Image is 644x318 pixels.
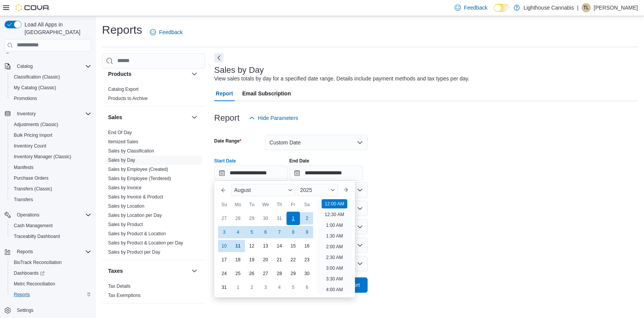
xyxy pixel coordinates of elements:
[246,267,258,280] div: day-26
[323,242,346,251] li: 2:00 AM
[301,281,313,293] div: day-6
[214,75,470,83] div: View sales totals by day for a specified date range. Details include payment methods and tax type...
[11,290,91,299] span: Reports
[14,306,36,315] a: Settings
[108,213,162,218] a: Sales by Location per Day
[214,66,264,75] h3: Sales by Day
[108,139,138,144] a: Itemized Sales
[11,221,91,230] span: Cash Management
[14,247,91,256] span: Reports
[273,198,286,211] div: Th
[301,240,313,252] div: day-16
[214,113,240,123] h3: Report
[108,267,123,275] h3: Taxes
[8,231,94,242] button: Traceabilty Dashboard
[260,212,272,225] div: day-30
[108,240,183,246] span: Sales by Product & Location per Day
[14,74,60,80] span: Classification (Classic)
[14,154,71,160] span: Inventory Manager (Classic)
[14,85,56,91] span: My Catalog (Classic)
[323,274,346,284] li: 3:30 AM
[17,63,33,69] span: Catalog
[8,82,94,93] button: My Catalog (Classic)
[218,240,230,252] div: day-10
[218,254,230,266] div: day-17
[108,283,131,289] span: Tax Details
[108,166,168,172] span: Sales by Employee (Created)
[11,94,40,103] a: Promotions
[297,184,338,196] div: Button. Open the year selector. 2025 is currently selected.
[287,198,299,211] div: Fr
[14,247,36,256] button: Reports
[11,258,91,267] span: BioTrack Reconciliation
[2,210,94,220] button: Operations
[8,119,94,130] button: Adjustments (Classic)
[14,62,36,71] button: Catalog
[2,61,94,72] button: Catalog
[260,254,272,266] div: day-20
[190,113,199,122] button: Sales
[323,264,346,273] li: 3:00 AM
[11,72,63,82] a: Classification (Classic)
[8,72,94,82] button: Classification (Classic)
[108,221,143,228] span: Sales by Product
[108,157,135,163] span: Sales by Day
[11,184,55,193] a: Transfers (Classic)
[11,232,91,241] span: Traceabilty Dashboard
[108,267,188,275] button: Taxes
[11,279,58,288] a: Metrc Reconciliation
[232,254,244,266] div: day-18
[11,72,91,82] span: Classification (Classic)
[301,212,313,225] div: day-2
[108,231,166,236] a: Sales by Product & Location
[11,195,91,204] span: Transfers
[8,220,94,231] button: Cash Management
[14,164,33,170] span: Manifests
[289,166,363,181] input: Press the down key to open a popover containing a calendar.
[317,199,352,294] ul: Time
[108,87,138,92] a: Catalog Export
[147,25,186,40] a: Feedback
[216,86,233,101] span: Report
[11,163,91,172] span: Manifests
[289,158,309,164] label: End Date
[15,4,50,11] img: Cova
[8,162,94,173] button: Manifests
[108,249,160,255] a: Sales by Product per Day
[246,240,258,252] div: day-12
[11,269,91,278] span: Dashboards
[323,221,346,230] li: 1:00 AM
[8,130,94,141] button: Bulk Pricing Import
[287,267,299,280] div: day-29
[108,95,148,102] span: Products to Archive
[108,70,131,78] h3: Products
[232,267,244,280] div: day-25
[273,226,286,238] div: day-7
[322,199,347,208] li: 12:00 AM
[260,226,272,238] div: day-6
[102,85,205,106] div: Products
[14,281,55,287] span: Metrc Reconciliation
[8,289,94,300] button: Reports
[214,166,288,181] input: Press the down key to enter a popover containing a calendar. Press the escape key to close the po...
[108,157,135,163] a: Sales by Day
[286,211,300,225] div: day-1
[11,269,48,278] a: Dashboards
[190,69,199,79] button: Products
[108,293,141,298] a: Tax Exemptions
[234,187,251,193] span: August
[287,240,299,252] div: day-15
[494,12,494,12] span: Dark Mode
[582,3,591,12] div: Tim Li
[8,268,94,279] a: Dashboards
[340,184,352,196] button: Next month
[108,113,188,121] button: Sales
[14,175,49,181] span: Purchase Orders
[108,70,188,78] button: Products
[14,186,52,192] span: Transfers (Classic)
[11,279,91,288] span: Metrc Reconciliation
[108,167,168,172] a: Sales by Employee (Created)
[14,233,60,239] span: Traceabilty Dashboard
[11,152,74,161] a: Inventory Manager (Classic)
[464,4,487,11] span: Feedback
